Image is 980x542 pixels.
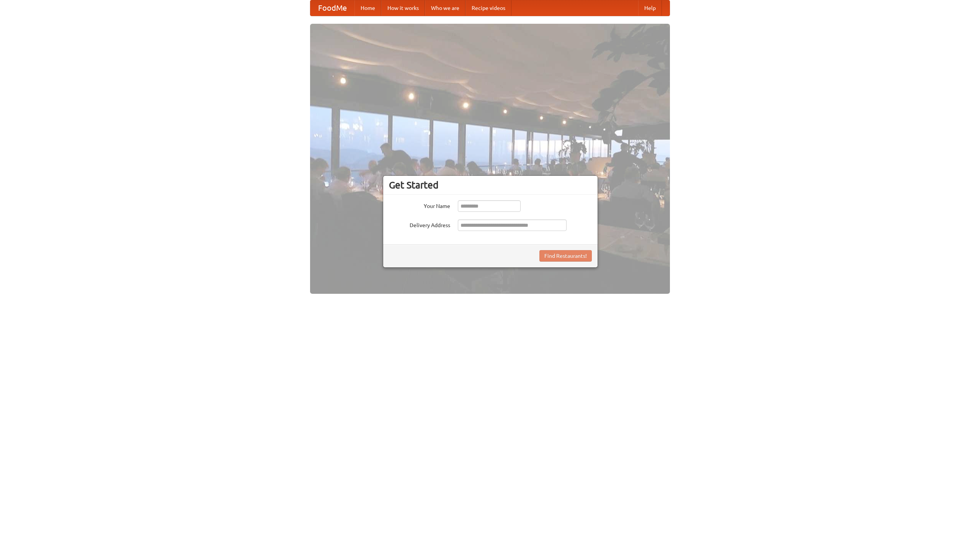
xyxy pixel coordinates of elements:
a: Recipe videos [465,0,511,16]
a: Who we are [425,0,465,16]
a: FoodMe [310,0,354,16]
a: Home [354,0,381,16]
a: Help [638,0,662,16]
button: Find Restaurants! [539,250,592,262]
a: How it works [381,0,425,16]
label: Delivery Address [389,219,450,229]
label: Your Name [389,200,450,210]
h3: Get Started [389,179,592,191]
